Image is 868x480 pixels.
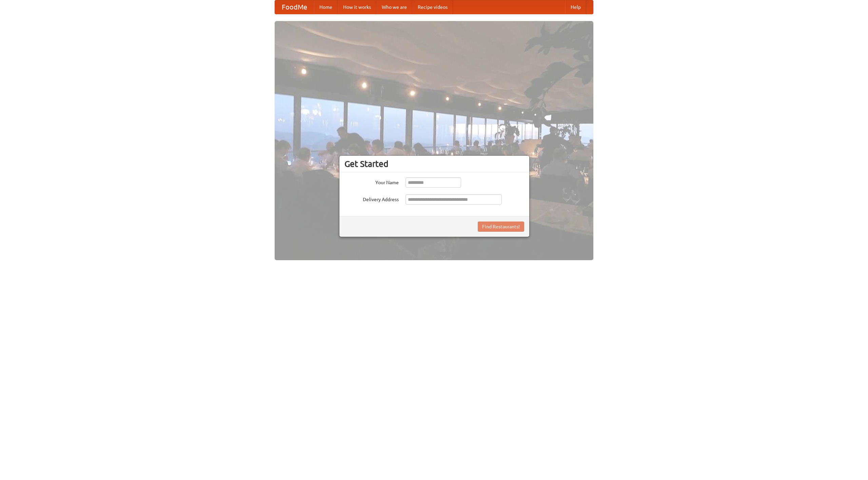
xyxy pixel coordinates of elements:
label: Delivery Address [344,194,399,203]
a: How it works [338,0,376,14]
a: Who we are [376,0,412,14]
a: Home [314,0,338,14]
button: Find Restaurants! [478,222,524,232]
a: Recipe videos [412,0,453,14]
a: Help [565,0,586,14]
a: FoodMe [275,0,314,14]
label: Your Name [344,177,399,186]
h3: Get Started [344,159,524,169]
